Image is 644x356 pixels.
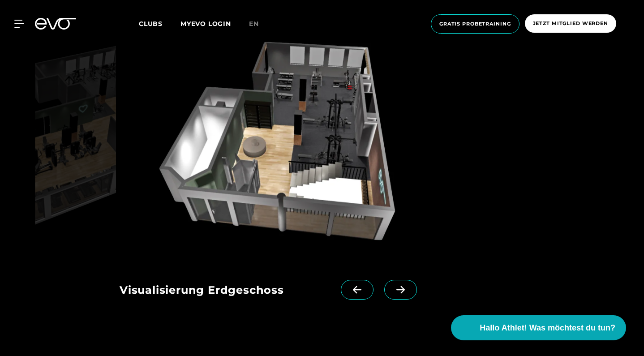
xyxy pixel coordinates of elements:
a: en [249,19,270,29]
a: Jetzt Mitglied werden [522,14,619,34]
img: evofitness [120,30,443,258]
span: Gratis Probetraining [439,20,511,28]
span: Hallo Athlet! Was möchtest du tun? [480,322,615,334]
a: Gratis Probetraining [428,14,522,34]
img: evofitness [35,30,116,258]
span: Clubs [139,20,163,28]
a: Clubs [139,19,180,28]
div: Visualisierung Erdgeschoss [120,280,341,302]
button: Hallo Athlet! Was möchtest du tun? [451,315,626,340]
span: en [249,20,259,28]
span: Jetzt Mitglied werden [533,20,608,27]
a: MYEVO LOGIN [180,20,231,28]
